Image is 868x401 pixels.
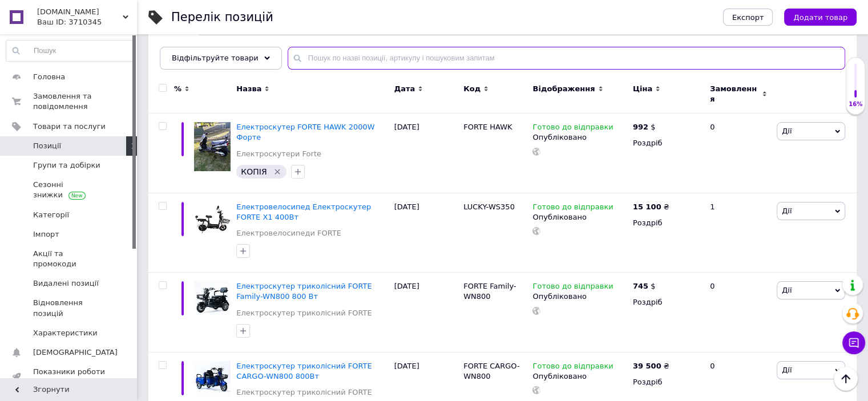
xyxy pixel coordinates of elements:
span: Відновлення позицій [33,298,106,318]
b: 745 [633,282,648,290]
span: Видалені позиції [33,278,99,289]
a: Електровелосипеди FORTE [236,228,341,238]
div: Роздріб [633,138,700,148]
span: Замовлення [710,84,759,104]
a: Електроскутер триколісний FORTE [236,308,372,318]
span: Показники роботи компанії [33,367,106,387]
div: Роздріб [633,218,700,228]
span: FORTE CARGO-WN800 [463,362,519,380]
div: [DATE] [391,114,461,193]
span: Дії [782,286,792,294]
input: Пошук [6,40,134,61]
span: Назва [236,84,261,94]
img: Электроскутер трехколесный FORTE Family-WN800 800 Вт [194,281,231,318]
img: Электроскутер FORTE HAWK 2000W Форте [194,122,231,171]
div: Опубліковано [532,291,627,302]
button: Експорт [723,9,773,26]
div: [DATE] [391,193,461,273]
div: 1 [703,193,774,273]
div: Роздріб [633,297,700,307]
a: Електроскутер FORTE HAWK 2000W Форте [236,123,374,141]
span: Експорт [732,13,764,22]
a: Електроскутер триколісний FORTE Family-WN800 800 Вт [236,282,372,301]
span: Готово до відправки [532,123,613,135]
span: Головна [33,72,65,82]
span: Відфільтруйте товари [172,54,259,62]
div: [DATE] [391,273,461,353]
a: Електроскутер триколісний FORTE CARGO-WN800 800Вт [236,362,372,380]
div: 0 [703,114,774,193]
span: КОПІЯ [241,167,267,176]
button: Додати товар [784,9,857,26]
div: $ [633,122,656,132]
span: FORTE Family-WN800 [463,282,516,301]
span: Ціна [633,84,652,94]
div: Перелік позицій [171,11,273,23]
div: Опубліковано [532,132,627,143]
span: Категорії [33,210,69,220]
b: 15 100 [633,202,661,211]
div: 16% [846,100,865,108]
span: Відображення [532,84,595,94]
span: Імпорт [33,229,59,240]
div: $ [633,281,656,291]
span: Код [463,84,481,94]
a: Електроскутери Forte [236,149,321,159]
span: Дії [782,206,792,215]
span: Готово до відправки [532,202,613,214]
span: Характеристики [33,328,98,338]
span: Сезонні знижки [33,180,106,200]
span: Готово до відправки [532,362,613,374]
span: Готово до відправки [532,282,613,294]
span: FORTE HAWK [463,123,512,131]
a: Електроскутер триколісний FORTE [236,387,372,398]
a: Електровелосипед Електроскутер FORTE X1 400Вт [236,202,371,221]
b: 39 500 [633,362,661,370]
span: Замовлення та повідомлення [33,91,106,112]
div: 0 [703,273,774,353]
span: Товари та послуги [33,121,106,132]
span: Акції та промокоди [33,249,106,269]
span: % [174,84,181,94]
div: Опубліковано [532,212,627,222]
span: Euro-tekhnika.com.ua [37,7,123,17]
button: Чат з покупцем [842,331,865,354]
input: Пошук по назві позиції, артикулу і пошуковим запитам [288,47,845,70]
b: 992 [633,123,648,131]
div: ₴ [633,361,669,371]
span: [DEMOGRAPHIC_DATA] [33,347,118,358]
svg: Видалити мітку [273,167,282,176]
span: Дії [782,366,792,374]
span: Додати товар [793,13,847,22]
span: Дата [394,84,415,94]
div: ₴ [633,202,669,212]
span: Групи та добірки [33,160,100,171]
span: LUCKY-WS350 [463,202,515,211]
button: Наверх [834,367,858,391]
span: Дії [782,127,792,135]
div: Опубліковано [532,371,627,382]
img: Электроскутер трехколесный FORTE CARGO-WN800 800Вт, шины 10'' [194,361,231,398]
div: Роздріб [633,377,700,387]
img: Электровелосипед Электроскутер FORTE X1 400Вт [194,202,231,238]
div: Ваш ID: 3710345 [37,17,137,27]
span: Позиції [33,141,61,151]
